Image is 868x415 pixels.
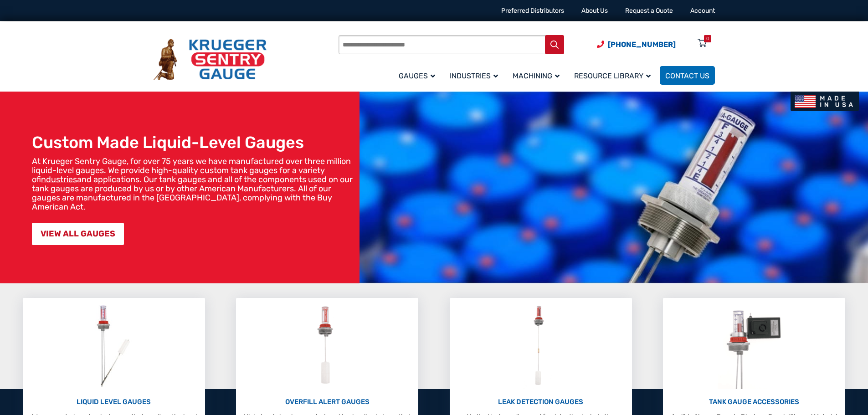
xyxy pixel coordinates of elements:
[665,72,709,80] span: Contact Us
[597,39,676,50] a: Phone Number (920) 434-8860
[41,174,77,184] a: industries
[501,7,564,15] a: Preferred Distributors
[154,39,267,81] img: Krueger Sentry Gauge
[360,92,868,283] img: bg_hero_bannerksentry
[393,65,444,86] a: Gauges
[791,92,859,111] img: Made In USA
[581,7,608,15] a: About Us
[450,72,498,80] span: Industries
[608,40,676,49] span: [PHONE_NUMBER]
[507,65,569,86] a: Machining
[706,35,709,42] div: 0
[32,223,124,245] a: VIEW ALL GAUGES
[569,65,660,86] a: Resource Library
[660,66,715,85] a: Contact Us
[574,72,651,80] span: Resource Library
[32,133,355,152] h1: Custom Made Liquid-Level Gauges
[241,397,414,407] p: OVERFILL ALERT GAUGES
[32,157,355,211] p: At Krueger Sentry Gauge, for over 75 years we have manufactured over three million liquid-level g...
[27,397,200,407] p: LIQUID LEVEL GAUGES
[399,72,435,80] span: Gauges
[89,302,138,389] img: Liquid Level Gauges
[668,397,841,407] p: TANK GAUGE ACCESSORIES
[444,65,507,86] a: Industries
[454,397,627,407] p: LEAK DETECTION GAUGES
[513,72,560,80] span: Machining
[718,302,791,389] img: Tank Gauge Accessories
[523,302,559,389] img: Leak Detection Gauges
[690,7,715,15] a: Account
[625,7,673,15] a: Request a Quote
[307,302,348,389] img: Overfill Alert Gauges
